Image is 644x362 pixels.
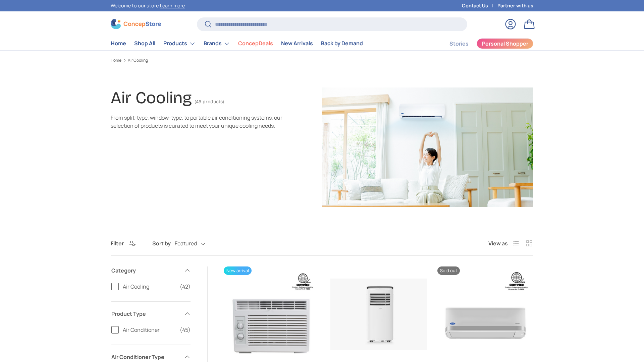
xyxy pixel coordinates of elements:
a: Products [163,37,196,50]
span: Air Cooling [123,283,176,291]
span: Category [111,266,180,275]
span: Air Conditioner Type [111,353,180,361]
span: Featured [175,240,197,247]
nav: Primary [111,37,363,50]
a: Air Cooling [128,58,148,62]
div: From split-type, window-type, to portable air conditioning systems, our selection of products is ... [111,114,284,130]
summary: Brands [200,37,234,50]
a: Home [111,58,121,62]
a: ConcepDeals [238,37,273,50]
a: Personal Shopper [477,38,533,49]
button: Filter [111,240,136,247]
a: Learn more [160,2,185,9]
span: Air Conditioner [123,326,176,334]
span: (42) [180,283,191,291]
img: Air Cooling | ConcepStore [322,87,533,207]
span: (45 products) [195,99,224,105]
summary: Category [111,258,191,283]
nav: Breadcrumbs [111,57,533,63]
span: Product Type [111,310,180,318]
label: Sort by [152,239,175,247]
a: Back by Demand [321,37,363,50]
a: Shop All [134,37,155,50]
summary: Product Type [111,302,191,326]
span: Personal Shopper [482,41,528,46]
a: Brands [204,37,230,50]
img: ConcepStore [111,19,161,29]
span: (45) [180,326,191,334]
h1: Air Cooling [111,88,192,108]
p: Welcome to our store. [111,2,185,9]
a: Contact Us [462,2,497,9]
a: Stories [449,37,469,50]
a: New Arrivals [281,37,313,50]
span: Filter [111,240,124,247]
span: New arrival [224,266,252,275]
a: Partner with us [497,2,533,9]
span: Sold out [437,266,460,275]
nav: Secondary [433,37,533,50]
span: View as [488,239,508,247]
a: Home [111,37,126,50]
button: Featured [175,238,219,249]
summary: Products [159,37,200,50]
